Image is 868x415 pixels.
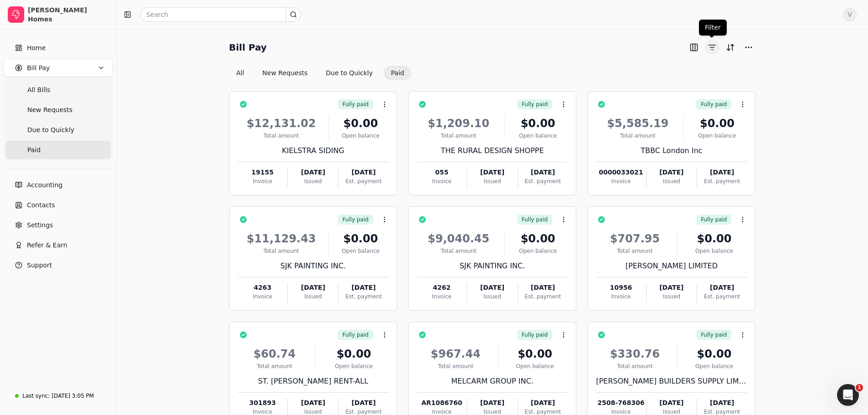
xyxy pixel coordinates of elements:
[837,384,859,406] iframe: Intercom live chat
[5,101,111,119] a: New Requests
[27,43,46,53] span: Home
[596,115,679,132] div: $5,585.19
[417,376,568,387] div: MELCARM GROUP INC.
[681,362,747,370] div: Open balance
[522,215,548,224] span: Fully paid
[417,168,467,177] div: 055
[508,132,568,140] div: Open balance
[596,168,646,177] div: 0000033021
[856,384,863,391] span: 1
[255,66,315,80] button: New Requests
[27,220,53,230] span: Settings
[417,398,467,408] div: AR1086760
[697,168,747,177] div: [DATE]
[51,392,94,400] div: [DATE] 3:05 PM
[288,398,338,408] div: [DATE]
[238,115,325,132] div: $12,131.02
[417,177,467,185] div: Invoice
[417,283,467,292] div: 4262
[319,346,388,362] div: $0.00
[467,398,517,408] div: [DATE]
[333,231,389,247] div: $0.00
[697,283,747,292] div: [DATE]
[723,40,738,55] button: Sort
[318,66,380,80] button: Due to Quickly
[4,388,113,404] a: Last sync:[DATE] 3:05 PM
[238,283,288,292] div: 4263
[681,231,747,247] div: $0.00
[27,200,55,210] span: Contacts
[697,177,747,185] div: Est. payment
[417,362,494,370] div: Total amount
[699,20,727,36] div: Filter
[27,241,67,250] span: Refer & Earn
[596,261,747,272] div: [PERSON_NAME] LIMITED
[333,247,389,255] div: Open balance
[502,346,568,362] div: $0.00
[596,398,646,408] div: 2508-768306
[508,115,568,132] div: $0.00
[687,132,747,140] div: Open balance
[5,81,111,99] a: All Bills
[339,168,388,177] div: [DATE]
[596,132,679,140] div: Total amount
[647,398,697,408] div: [DATE]
[697,398,747,408] div: [DATE]
[596,346,673,362] div: $330.76
[238,398,288,408] div: 301893
[518,168,568,177] div: [DATE]
[4,196,113,214] a: Contacts
[229,66,252,80] button: All
[502,362,568,370] div: Open balance
[342,100,368,108] span: Fully paid
[238,376,389,387] div: ST. [PERSON_NAME] RENT-ALL
[27,261,52,270] span: Support
[687,115,747,132] div: $0.00
[467,168,517,177] div: [DATE]
[518,398,568,408] div: [DATE]
[238,346,312,362] div: $60.74
[522,100,548,108] span: Fully paid
[238,292,288,301] div: Invoice
[27,105,72,115] span: New Requests
[4,236,113,254] button: Refer & Earn
[417,132,500,140] div: Total amount
[417,231,500,247] div: $9,040.45
[518,283,568,292] div: [DATE]
[27,180,62,190] span: Accounting
[288,283,338,292] div: [DATE]
[288,168,338,177] div: [DATE]
[741,40,756,55] button: More
[701,215,727,224] span: Fully paid
[27,125,74,135] span: Due to Quickly
[701,100,727,108] span: Fully paid
[417,115,500,132] div: $1,209.10
[238,145,389,156] div: KIELSTRA SIDING
[238,177,288,185] div: Invoice
[596,283,646,292] div: 10956
[417,247,500,255] div: Total amount
[467,283,517,292] div: [DATE]
[842,7,857,22] button: V
[339,398,388,408] div: [DATE]
[681,247,747,255] div: Open balance
[467,177,517,185] div: Issued
[5,141,111,159] a: Paid
[647,283,697,292] div: [DATE]
[238,247,325,255] div: Total amount
[339,177,388,185] div: Est. payment
[518,177,568,185] div: Est. payment
[647,292,697,301] div: Issued
[229,40,267,55] h2: Bill Pay
[4,176,113,194] a: Accounting
[596,362,673,370] div: Total amount
[140,7,301,22] input: Search
[518,292,568,301] div: Est. payment
[5,121,111,139] a: Due to Quickly
[417,346,494,362] div: $967.44
[596,145,747,156] div: TBBC London Inc
[701,331,727,339] span: Fully paid
[339,292,388,301] div: Est. payment
[508,231,568,247] div: $0.00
